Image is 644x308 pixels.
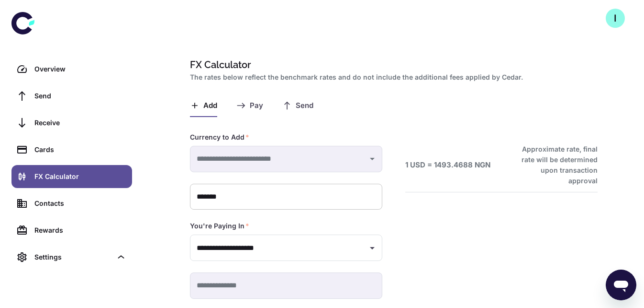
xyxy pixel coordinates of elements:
[11,165,132,188] a: FX Calculator
[11,246,132,269] div: Settings
[11,111,132,134] a: Receive
[34,144,126,155] div: Cards
[250,101,263,110] span: Pay
[34,91,126,101] div: Send
[190,58,594,72] h1: FX Calculator
[405,160,490,171] h6: 1 USD = 1493.4688 NGN
[34,64,126,74] div: Overview
[296,101,313,110] span: Send
[190,132,249,142] label: Currency to Add
[11,58,132,81] a: Overview
[606,9,625,28] button: I
[190,221,249,231] label: You're Paying In
[366,241,379,255] button: Open
[34,252,112,262] div: Settings
[34,225,126,236] div: Rewards
[511,144,598,186] h6: Approximate rate, final rate will be determined upon transaction approval
[203,101,217,110] span: Add
[11,192,132,215] a: Contacts
[190,72,594,83] h2: The rates below reflect the benchmark rates and do not include the additional fees applied by Cedar.
[34,171,126,182] div: FX Calculator
[34,118,126,128] div: Receive
[606,270,636,300] iframe: Button to launch messaging window
[11,138,132,161] a: Cards
[11,219,132,242] a: Rewards
[11,84,132,107] a: Send
[34,198,126,209] div: Contacts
